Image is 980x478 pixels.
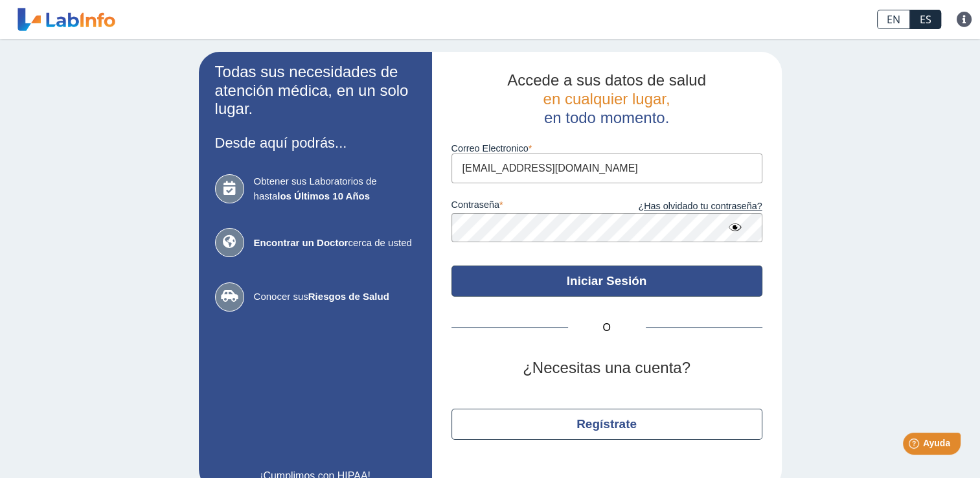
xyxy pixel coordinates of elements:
[568,320,646,336] span: O
[877,10,910,29] a: EN
[215,135,416,151] h3: Desde aquí podrás...
[910,10,941,29] a: ES
[254,174,416,203] span: Obtener sus Laboratorios de hasta
[451,199,607,214] label: contraseña
[254,237,348,248] b: Encontrar un Doctor
[607,199,762,214] a: ¿Has olvidado tu contraseña?
[507,71,706,89] span: Accede a sus datos de salud
[308,291,389,302] b: Riesgos de Salud
[215,63,416,119] h2: Todas sus necesidades de atención médica, en un solo lugar.
[544,109,669,126] span: en todo momento.
[451,143,762,154] label: Correo Electronico
[865,427,966,464] iframe: Help widget launcher
[254,290,416,304] span: Conocer sus
[277,190,370,201] b: los Últimos 10 Años
[451,266,762,297] button: Iniciar Sesión
[451,409,762,440] button: Regístrate
[543,90,670,108] span: en cualquier lugar,
[451,359,762,378] h2: ¿Necesitas una cuenta?
[254,236,416,251] span: cerca de usted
